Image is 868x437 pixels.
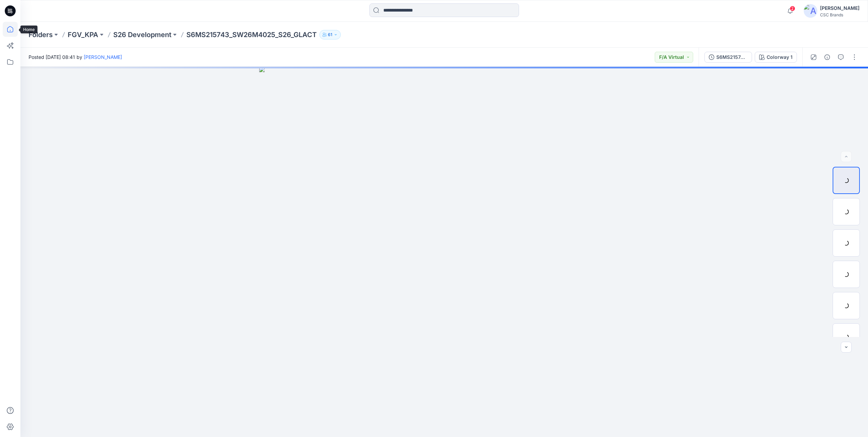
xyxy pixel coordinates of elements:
div: CSC Brands [820,12,859,17]
p: S6MS215743_SW26M4025_S26_GLACT [186,30,317,39]
a: [PERSON_NAME] [84,54,122,60]
a: Folders [29,30,53,39]
img: avatar [804,4,817,18]
a: FGV_KPA [68,30,98,39]
div: S6MS215743_SW26M4025_S26_GLACT_VFA [716,53,748,61]
a: S26 Development [113,30,171,39]
button: S6MS215743_SW26M4025_S26_GLACT_VFA [704,52,752,63]
div: Colorway 1 [767,53,792,61]
img: eyJhbGciOiJIUzI1NiIsImtpZCI6IjAiLCJzbHQiOiJzZXMiLCJ0eXAiOiJKV1QifQ.eyJkYXRhIjp7InR5cGUiOiJzdG9yYW... [259,67,629,437]
span: 2 [790,6,795,11]
span: Posted [DATE] 08:41 by [29,53,122,61]
button: Details [822,52,833,63]
button: 61 [319,30,341,39]
button: Colorway 1 [755,52,797,63]
p: 61 [328,31,332,38]
div: [PERSON_NAME] [820,4,859,12]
